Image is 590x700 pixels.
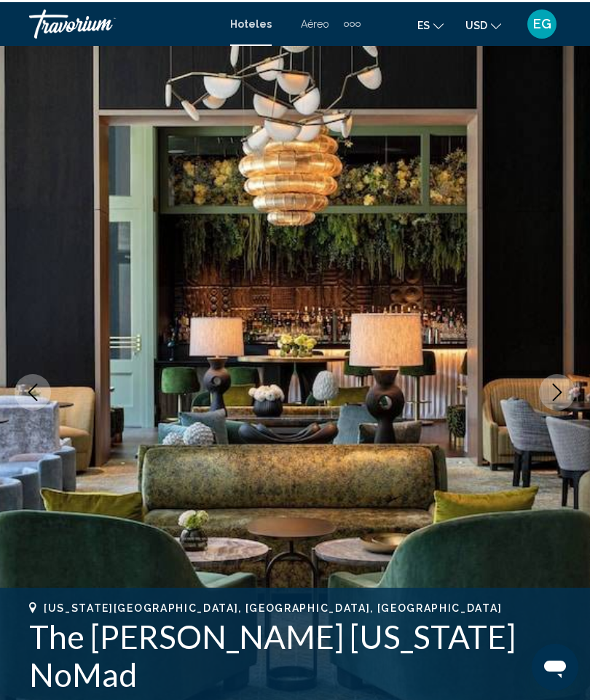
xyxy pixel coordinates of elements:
button: User Menu [523,7,561,37]
span: [US_STATE][GEOGRAPHIC_DATA], [GEOGRAPHIC_DATA], [GEOGRAPHIC_DATA] [44,600,502,612]
a: Travorium [29,7,216,36]
span: USD [465,17,487,29]
button: Next image [539,372,575,408]
h1: The [PERSON_NAME] [US_STATE] NoMad [29,615,561,691]
span: es [417,17,430,29]
iframe: Botón para iniciar la ventana de mensajería [532,642,578,688]
a: Hoteles [230,16,272,28]
button: Change language [417,12,444,34]
a: Aéreo [301,16,329,28]
button: Change currency [465,12,501,34]
button: Previous image [15,372,51,408]
span: EG [533,15,551,29]
button: Extra navigation items [344,10,361,34]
